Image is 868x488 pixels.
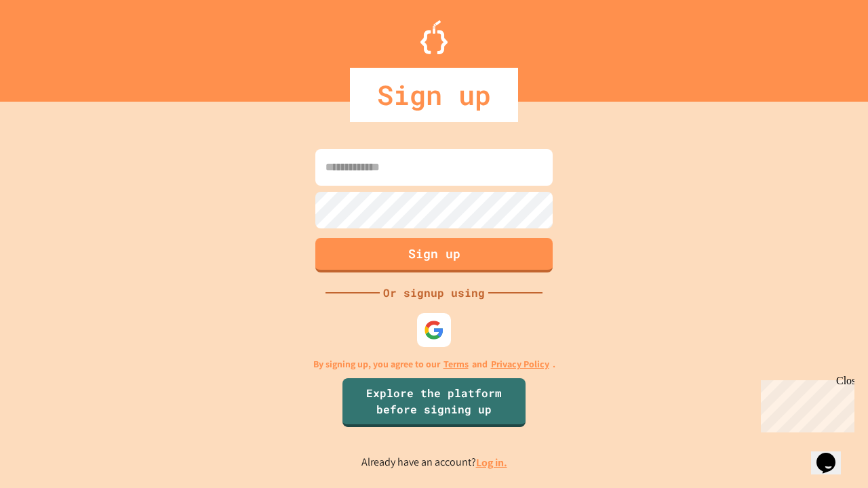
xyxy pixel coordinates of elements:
[313,357,555,371] p: By signing up, you agree to our and .
[424,320,444,340] img: google-icon.svg
[476,455,507,470] a: Log in.
[443,357,469,371] a: Terms
[350,68,518,122] div: Sign up
[380,285,488,301] div: Or signup using
[811,434,854,474] iframe: chat widget
[315,238,553,272] button: Sign up
[420,20,448,54] img: Logo.svg
[755,375,854,432] iframe: chat widget
[491,357,549,371] a: Privacy Policy
[342,378,526,427] a: Explore the platform before signing up
[5,5,94,86] div: Chat with us now!Close
[361,454,507,471] p: Already have an account?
